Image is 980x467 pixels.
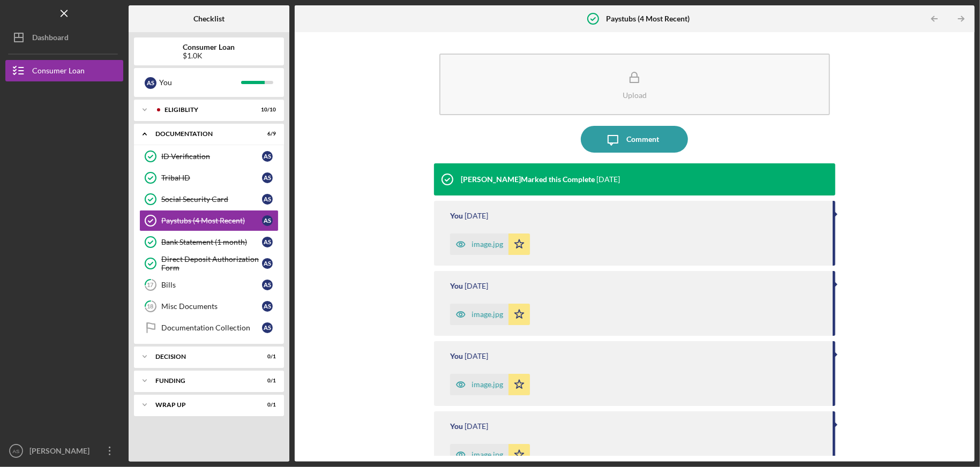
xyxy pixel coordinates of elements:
a: Direct Deposit Authorization FormAS [139,253,279,274]
div: A S [262,301,273,312]
div: Direct Deposit Authorization Form [161,255,262,272]
div: A S [262,237,273,247]
div: $1.0K [183,51,235,60]
div: You [159,73,241,92]
tspan: 17 [147,282,154,289]
button: Dashboard [5,27,123,48]
a: Social Security CardAS [139,189,279,210]
div: Decision [155,353,249,360]
div: Social Security Card [161,195,262,204]
div: Misc Documents [161,302,262,311]
div: [PERSON_NAME] Marked this Complete [461,175,595,184]
b: Consumer Loan [183,43,235,51]
a: Bank Statement (1 month)AS [139,231,279,253]
div: Eligiblity [164,107,249,113]
div: 0 / 1 [257,353,276,360]
a: Tribal IDAS [139,167,279,189]
div: You [450,212,463,220]
text: AS [13,448,20,454]
div: Documentation [155,131,249,137]
div: image.jpg [472,380,503,389]
div: You [450,282,463,290]
div: You [450,352,463,360]
button: image.jpg [450,234,530,255]
div: 6 / 9 [257,131,276,137]
div: image.jpg [472,450,503,459]
a: Documentation CollectionAS [139,317,279,338]
div: Bills [161,281,262,289]
div: ID Verification [161,152,262,161]
div: A S [262,194,273,205]
a: Paystubs (4 Most Recent)AS [139,210,279,231]
a: 17BillsAS [139,274,279,296]
div: 10 / 10 [257,107,276,113]
div: Documentation Collection [161,323,262,332]
button: Comment [581,126,688,153]
div: Upload [623,91,647,99]
div: A S [262,172,273,183]
button: AS[PERSON_NAME] [5,440,123,462]
div: image.jpg [472,240,503,248]
div: A S [145,77,156,89]
div: Comment [626,126,659,153]
div: Consumer Loan [32,60,85,84]
time: 2025-08-20 13:25 [465,282,488,290]
div: You [450,422,463,431]
time: 2025-08-25 16:05 [596,175,620,184]
time: 2025-08-20 13:23 [465,422,488,431]
div: 0 / 1 [257,378,276,384]
div: 0 / 1 [257,402,276,408]
div: A S [262,151,273,162]
div: A S [262,215,273,226]
div: image.jpg [472,310,503,319]
button: image.jpg [450,374,530,395]
div: Paystubs (4 Most Recent) [161,216,262,225]
a: ID VerificationAS [139,146,279,167]
time: 2025-08-20 13:24 [465,352,488,360]
time: 2025-08-20 13:26 [465,212,488,220]
div: A S [262,322,273,333]
div: A S [262,280,273,290]
button: image.jpg [450,304,530,325]
a: 18Misc DocumentsAS [139,296,279,317]
tspan: 18 [147,303,154,310]
div: Tribal ID [161,174,262,182]
button: Consumer Loan [5,60,123,81]
div: Wrap up [155,402,249,408]
div: Bank Statement (1 month) [161,238,262,246]
div: A S [262,258,273,269]
b: Checklist [193,14,225,23]
button: image.jpg [450,444,530,465]
div: Funding [155,378,249,384]
button: Upload [439,54,830,115]
div: Dashboard [32,27,69,51]
b: Paystubs (4 Most Recent) [607,14,690,23]
div: [PERSON_NAME] [27,440,96,464]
